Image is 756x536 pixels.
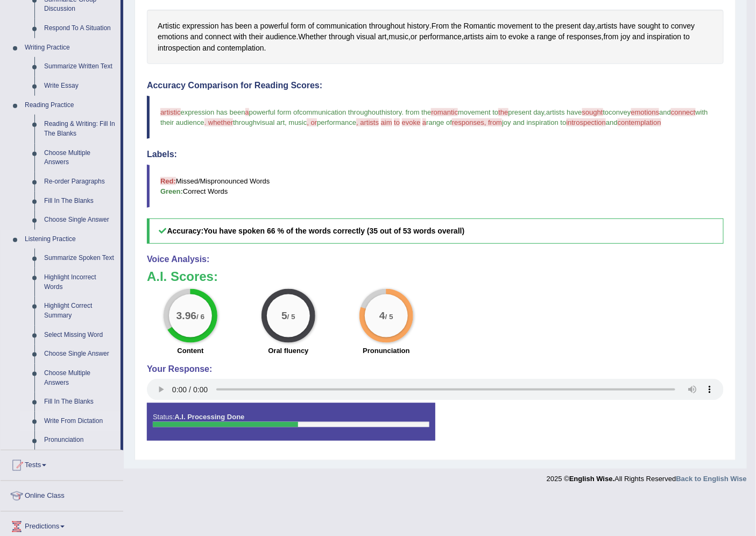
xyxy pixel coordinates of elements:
[419,31,462,43] span: Click to see word definition
[307,118,317,126] span: , or
[245,108,249,116] span: a
[582,108,603,116] span: sought
[508,108,545,116] span: present day
[422,118,426,126] span: a
[204,118,233,126] span: . whether
[508,31,528,43] span: Click to see word definition
[378,31,386,43] span: Click to see word definition
[254,20,258,32] span: Click to see word definition
[181,108,245,116] span: expression has been
[291,20,306,32] span: Click to see word definition
[633,31,645,43] span: Click to see word definition
[203,227,464,235] b: You have spoken 66 % of the words correctly (35 out of 53 words overall)
[39,392,121,412] a: Fill In The Blanks
[160,108,181,116] span: artistic
[363,345,409,356] label: Pronunciation
[567,118,606,126] span: introspection
[621,31,631,43] span: Click to see word definition
[631,108,660,116] span: emotions
[39,412,121,431] a: Write From Dictation
[39,210,121,230] a: Choose Single Answer
[268,345,308,356] label: Oral fluency
[39,249,121,268] a: Summarize Spoken Text
[498,20,533,32] span: Click to see word definition
[452,118,502,126] span: responses, from
[406,108,432,116] span: from the
[299,108,381,116] span: communication throughout
[182,20,219,32] span: Click to see word definition
[684,31,690,43] span: Click to see word definition
[158,43,200,54] span: Click to see word definition
[39,144,121,172] a: Choose Multiple Answers
[39,297,121,325] a: Highlight Correct Summary
[147,165,724,208] blockquote: Missed/Mispronounced Words Correct Words
[464,20,496,32] span: Click to see word definition
[234,31,247,43] span: Click to see word definition
[357,31,376,43] span: Click to see word definition
[249,31,264,43] span: Click to see word definition
[20,96,121,115] a: Reading Practice
[39,76,121,96] a: Write Essay
[147,403,435,441] div: Status:
[289,118,307,126] span: music
[39,268,121,297] a: Highlight Incorrect Words
[39,344,121,364] a: Choose Single Answer
[486,31,498,43] span: Click to see word definition
[537,31,556,43] span: Click to see word definition
[317,118,356,126] span: performance
[158,31,188,43] span: Click to see word definition
[647,31,682,43] span: Click to see word definition
[411,31,417,43] span: Click to see word definition
[39,19,121,38] a: Respond To A Situation
[221,20,233,32] span: Click to see word definition
[147,81,724,90] h4: Accuracy Comparison for Reading Scores:
[147,150,724,159] h4: Labels:
[432,20,449,32] span: Click to see word definition
[663,20,669,32] span: Click to see word definition
[299,31,327,43] span: Click to see word definition
[618,118,661,126] span: contemplation
[39,115,121,143] a: Reading & Writing: Fill In The Blanks
[369,20,405,32] span: Click to see word definition
[402,108,404,116] span: .
[606,118,618,126] span: and
[147,10,724,65] div: . , . , , , , .
[329,31,354,43] span: Click to see word definition
[257,118,285,126] span: visual art
[39,192,121,211] a: Fill In The Blanks
[356,118,379,126] span: , artists
[546,108,582,116] span: artists have
[190,31,203,43] span: Click to see word definition
[559,31,565,43] span: Click to see word definition
[20,38,121,58] a: Writing Practice
[205,31,231,43] span: Click to see word definition
[260,20,289,32] span: Click to see word definition
[147,218,724,244] h5: Accuracy:
[39,326,121,345] a: Select Missing Word
[39,364,121,392] a: Choose Multiple Answers
[583,20,596,32] span: Click to see word definition
[217,43,264,54] span: Click to see word definition
[177,345,203,356] label: Content
[147,269,218,284] b: A.I. Scores:
[659,108,671,116] span: and
[394,118,400,126] span: to
[39,431,121,450] a: Pronunciation
[233,118,257,126] span: through
[316,20,367,32] span: Click to see word definition
[147,255,724,264] h4: Voice Analysis:
[20,230,121,249] a: Listening Practice
[671,108,696,116] span: connect
[567,31,602,43] span: Click to see word definition
[385,313,393,321] small: / 5
[202,43,215,54] span: Click to see word definition
[500,31,507,43] span: Click to see word definition
[431,108,458,116] span: romantic
[676,475,747,483] strong: Back to English Wise
[39,57,121,76] a: Summarize Written Text
[235,20,252,32] span: Click to see word definition
[196,313,204,321] small: / 6
[281,310,287,322] big: 5
[597,20,617,32] span: Click to see word definition
[543,20,554,32] span: Click to see word definition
